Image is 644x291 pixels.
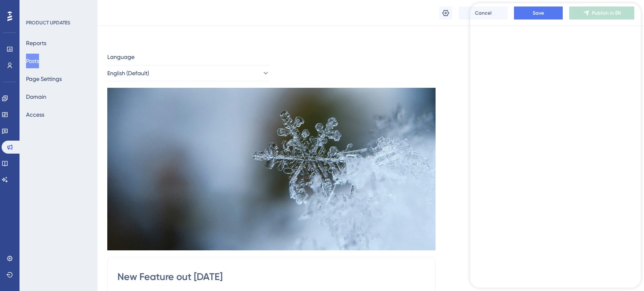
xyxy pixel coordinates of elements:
[117,270,425,283] input: Post Title
[107,65,270,81] button: English (Default)
[26,72,62,86] button: Page Settings
[26,36,46,50] button: Reports
[107,88,436,250] img: file-1756742779678.jpg
[26,89,46,104] button: Domain
[26,107,44,122] button: Access
[459,7,507,20] button: Cancel
[107,68,149,78] span: English (Default)
[107,52,134,62] span: Language
[26,54,39,68] button: Posts
[26,20,70,26] div: PRODUCT UPDATES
